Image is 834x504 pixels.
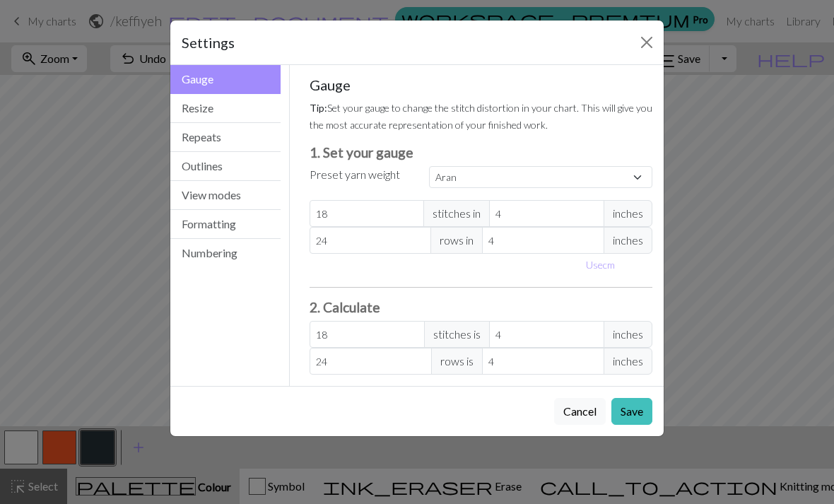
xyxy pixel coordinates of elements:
span: inches [604,348,652,375]
h3: 1. Set your gauge [310,144,653,160]
strong: Tip: [310,102,327,114]
button: Outlines [170,152,281,181]
span: inches [604,321,652,348]
span: stitches is [424,321,490,348]
span: inches [604,227,652,254]
span: inches [604,200,652,227]
label: Preset yarn weight [310,166,400,183]
h5: Settings [182,32,235,53]
button: Resize [170,94,281,123]
button: Gauge [170,65,281,94]
button: Repeats [170,123,281,152]
button: Save [611,398,652,425]
small: Set your gauge to change the stitch distortion in your chart. This will give you the most accurat... [310,102,652,131]
button: Usecm [580,254,621,276]
h5: Gauge [310,76,653,93]
button: Numbering [170,239,281,267]
span: rows in [430,227,483,254]
h3: 2. Calculate [310,299,653,315]
button: Close [635,31,658,54]
span: stitches in [423,200,490,227]
button: Formatting [170,210,281,239]
button: View modes [170,181,281,210]
span: rows is [431,348,483,375]
button: Cancel [554,398,606,425]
